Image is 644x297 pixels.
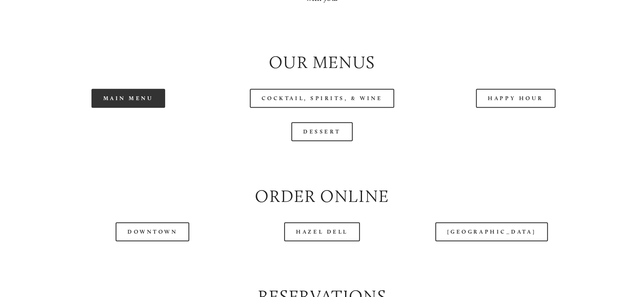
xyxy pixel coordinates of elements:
a: Hazel Dell [284,222,360,241]
a: Cocktail, Spirits, & Wine [250,89,395,108]
h2: Our Menus [39,50,605,74]
a: Downtown [116,222,189,241]
a: Happy Hour [476,89,556,108]
a: Dessert [291,122,353,141]
a: Main Menu [91,89,166,108]
a: [GEOGRAPHIC_DATA] [435,222,548,241]
h2: Order Online [39,184,605,208]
